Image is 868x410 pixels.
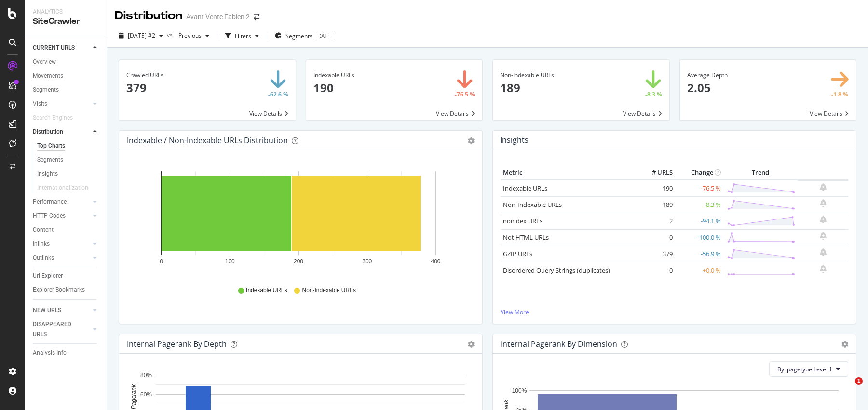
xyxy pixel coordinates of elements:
[675,262,723,278] td: +0.0 %
[503,200,562,209] a: Non-Indexable URLs
[501,165,637,180] th: Metric
[33,8,99,16] div: Analytics
[221,28,263,43] button: Filters
[37,141,100,151] a: Top Charts
[33,197,90,207] a: Performance
[675,246,723,262] td: -56.9 %
[37,183,88,193] div: Internationalization
[33,271,100,281] a: Url Explorer
[140,372,152,379] text: 80%
[33,113,73,123] div: Search Engines
[294,258,303,265] text: 200
[167,31,175,39] span: vs
[33,348,67,358] div: Analysis Info
[37,155,100,165] a: Segments
[362,258,372,265] text: 300
[33,225,54,235] div: Content
[820,183,827,191] div: bell-plus
[33,305,61,315] div: NEW URLS
[675,180,723,197] td: -76.5 %
[675,229,723,246] td: -100.0 %
[33,71,63,81] div: Movements
[271,28,337,43] button: Segments[DATE]
[777,365,832,373] span: By: pagetype Level 1
[33,57,100,67] a: Overview
[468,341,475,348] div: gear
[33,57,56,67] div: Overview
[503,217,542,225] a: noindex URLs
[127,136,288,145] div: Indexable / Non-Indexable URLs Distribution
[637,246,675,262] td: 379
[33,211,66,221] div: HTTP Codes
[33,113,82,123] a: Search Engines
[820,265,827,273] div: bell-plus
[302,287,355,295] span: Non-Indexable URLs
[637,196,675,213] td: 189
[637,180,675,197] td: 190
[33,99,47,109] div: Visits
[769,361,848,377] button: By: pagetype Level 1
[637,229,675,246] td: 0
[501,339,617,349] div: Internal Pagerank By Dimension
[820,199,827,207] div: bell-plus
[503,233,549,242] a: Not HTML URLs
[33,197,67,207] div: Performance
[315,32,333,40] div: [DATE]
[33,285,100,295] a: Explorer Bookmarks
[33,127,63,137] div: Distribution
[128,31,155,40] span: 2025 Oct. 2nd #2
[33,253,54,263] div: Outlinks
[33,348,100,358] a: Analysis Info
[503,184,547,192] a: Indexable URLs
[37,183,98,193] a: Internationalization
[33,239,90,249] a: Inlinks
[500,134,529,147] h4: Insights
[160,258,163,265] text: 0
[820,232,827,240] div: bell-plus
[675,196,723,213] td: -8.3 %
[140,391,152,398] text: 60%
[33,127,90,137] a: Distribution
[33,16,99,27] div: SiteCrawler
[254,14,259,20] div: arrow-right-arrow-left
[175,28,213,43] button: Previous
[37,155,63,165] div: Segments
[37,169,100,179] a: Insights
[115,28,167,43] button: [DATE] #2
[33,71,100,81] a: Movements
[33,99,90,109] a: Visits
[33,211,90,221] a: HTTP Codes
[820,216,827,223] div: bell-plus
[33,271,63,281] div: Url Explorer
[33,43,90,53] a: CURRENT URLS
[33,239,50,249] div: Inlinks
[723,165,798,180] th: Trend
[33,85,100,95] a: Segments
[835,377,858,400] iframe: Intercom live chat
[33,305,90,315] a: NEW URLS
[468,137,475,144] div: gear
[637,213,675,229] td: 2
[841,341,848,348] div: gear
[637,165,675,180] th: # URLS
[501,308,848,316] a: View More
[503,266,610,274] a: Disordered Query Strings (duplicates)
[820,248,827,256] div: bell-plus
[33,319,81,340] div: DISAPPEARED URLS
[246,287,287,295] span: Indexable URLs
[503,249,532,258] a: GZIP URLs
[33,285,85,295] div: Explorer Bookmarks
[33,253,90,263] a: Outlinks
[225,258,235,265] text: 100
[675,213,723,229] td: -94.1 %
[186,12,250,22] div: Avant Vente Fabien 2
[512,387,527,394] text: 100%
[127,165,470,277] svg: A chart.
[127,339,227,349] div: Internal Pagerank by Depth
[855,377,863,385] span: 1
[175,31,202,40] span: Previous
[37,169,58,179] div: Insights
[33,225,100,235] a: Content
[115,8,182,24] div: Distribution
